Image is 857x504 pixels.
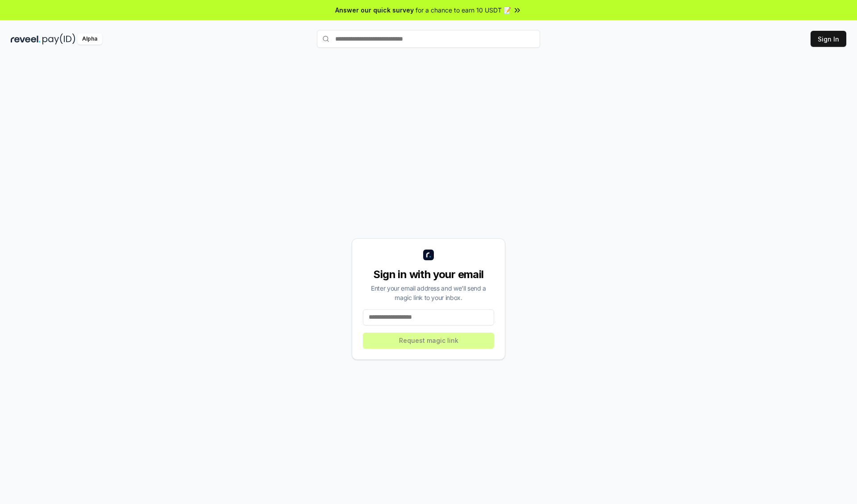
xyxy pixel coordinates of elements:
span: Answer our quick survey [335,5,414,15]
div: Alpha [77,33,102,45]
span: for a chance to earn 10 USDT 📝 [416,5,511,15]
div: Sign in with your email [363,267,494,282]
button: Sign In [811,31,846,47]
img: reveel_dark [11,33,41,45]
img: logo_small [423,250,434,260]
div: Enter your email address and we’ll send a magic link to your inbox. [363,283,494,302]
img: pay_id [42,33,75,45]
